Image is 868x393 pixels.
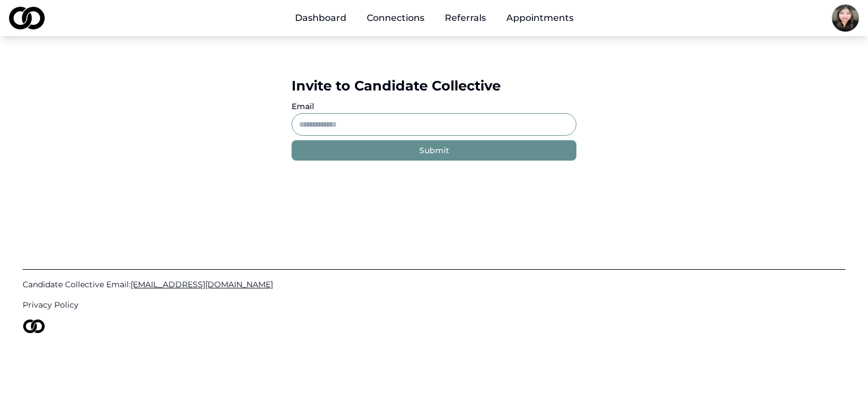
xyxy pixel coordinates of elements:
a: Connections [358,7,433,29]
a: Dashboard [286,7,355,29]
nav: Main [286,7,583,29]
img: logo [23,319,45,333]
a: Privacy Policy [23,299,845,310]
img: logo [9,7,45,29]
span: [EMAIL_ADDRESS][DOMAIN_NAME] [131,279,273,290]
label: Email [292,101,314,111]
a: Appointments [497,7,583,29]
div: Invite to Candidate Collective [292,77,576,95]
img: c5a994b8-1df4-4c55-a0c5-fff68abd3c00-Kim%20Headshot-profile_picture.jpg [832,5,859,32]
a: Referrals [436,7,495,29]
button: Submit [292,140,576,161]
div: Submit [419,145,449,156]
a: Candidate Collective Email:[EMAIL_ADDRESS][DOMAIN_NAME] [23,279,845,290]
